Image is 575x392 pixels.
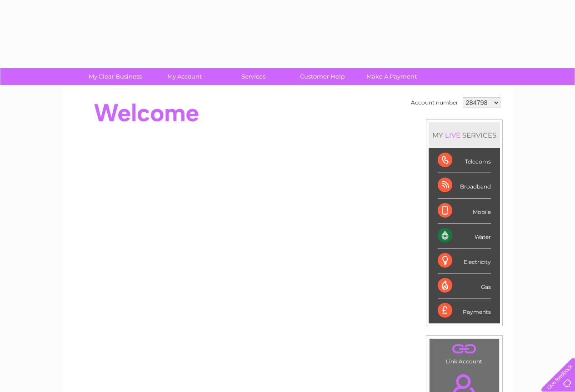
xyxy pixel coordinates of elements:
[216,68,291,85] a: Services
[354,68,429,85] a: Make A Payment
[438,273,491,298] div: Gas
[438,223,491,248] div: Water
[438,298,491,323] div: Payments
[429,122,500,148] div: MY SERVICES
[443,131,462,139] div: LIVE
[438,173,491,198] div: Broadband
[432,341,497,357] a: .
[438,198,491,223] div: Mobile
[438,248,491,273] div: Electricity
[438,148,491,173] div: Telecoms
[409,95,460,110] td: Account number
[78,68,153,85] a: My Clear Business
[429,338,500,367] td: Link Account
[285,68,360,85] a: Customer Help
[147,68,222,85] a: My Account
